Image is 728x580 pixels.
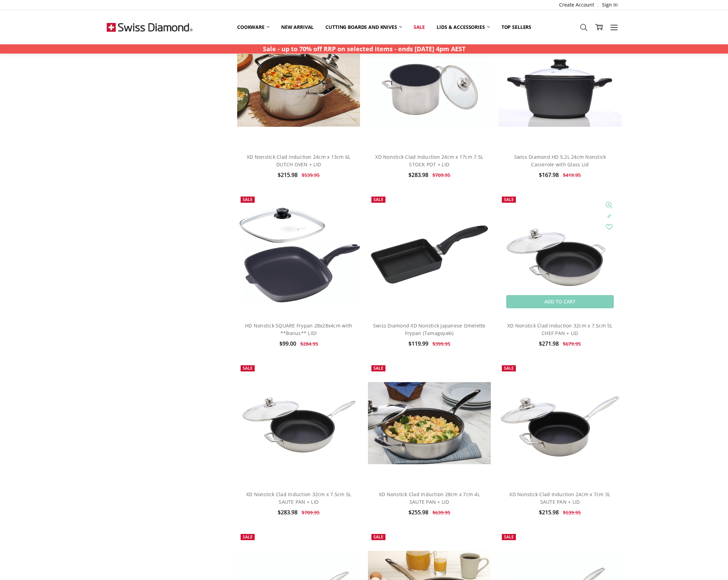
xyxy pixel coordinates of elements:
[368,382,491,464] img: XD Nonstick Clad Induction 28cm x 7cm 4L SAUTE PAN + LID
[320,20,408,35] a: Cutting boards and knives
[498,193,621,316] a: XD Nonstick Clad Induction 32cm x 7.5cm 5L CHEF PAN + LID
[237,382,360,464] img: 5L (32cm) Qt Saute Pan with Lid | Nonstick Clad
[368,193,491,316] a: Swiss Diamond XD Nonstick Japanese Omelette Frypan (Tamagoyaki)
[539,171,559,179] span: $167.98
[237,362,360,485] a: 5L (32cm) Qt Saute Pan with Lid | Nonstick Clad
[263,45,465,53] strong: Sale - up to 70% off RRP on selected items - ends [DATE] 4pm AEST
[514,154,606,168] a: Swiss Diamond HD 5.2L 24cm Nonstick Casserole with Glass Lid
[539,340,559,347] span: $271.98
[247,154,350,168] a: XD Nonstick Clad Induction 24cm x 13cm 6L DUTCH OVEN + LID
[507,322,613,336] a: XD Nonstick Clad Induction 32cm x 7.5cm 5L CHEF PAN + LID
[506,295,614,308] a: Add to Cart
[496,20,537,35] a: Top Sellers
[237,45,360,127] img: XD Nonstick Clad Induction 24cm x 13cm 6L DUTCH OVEN + LID
[498,362,621,485] a: XD Nonstick Clad Induction 24cm x 7cm 3L SAUTE PAN + LID
[408,20,431,35] a: Sale
[246,491,351,505] a: XD Nonstick Clad Induction 32cm x 7.5cm 5L SAUTE PAN + LID
[368,362,491,485] a: XD Nonstick Clad Induction 28cm x 7cm 4L SAUTE PAN + LID
[243,365,253,371] span: Sale
[279,340,296,347] span: $99.00
[302,509,320,516] span: $709.95
[498,24,621,147] a: Swiss Diamond HD 5.2L 24cm Nonstick Casserole with Glass Lid
[243,534,253,540] span: Sale
[563,172,581,178] span: $419.95
[373,197,383,202] span: Sale
[373,534,383,540] span: Sale
[408,509,428,516] span: $255.98
[278,171,298,179] span: $215.98
[498,388,621,458] img: XD Nonstick Clad Induction 24cm x 7cm 3L SAUTE PAN + LID
[539,509,559,516] span: $215.98
[432,172,450,178] span: $709.95
[498,213,621,295] img: XD Nonstick Clad Induction 32cm x 7.5cm 5L CHEF PAN + LID
[379,491,480,505] a: XD Nonstick Clad Induction 28cm x 7cm 4L SAUTE PAN + LID
[107,10,193,44] img: Free Shipping On Every Order
[432,509,450,516] span: $639.95
[563,341,581,347] span: $679.95
[300,341,318,347] span: $284.95
[368,223,491,286] img: Swiss Diamond XD Nonstick Japanese Omelette Frypan (Tamagoyaki)
[504,197,514,202] span: Sale
[563,509,581,516] span: $539.95
[368,24,491,147] a: XD Nonstick Clad Induction 24cm x 17cm 7.5L STOCK POT + LID
[504,534,514,540] span: Sale
[275,20,320,35] a: New arrival
[278,509,298,516] span: $283.98
[237,193,360,316] a: HD Nonstick SQUARE Frypan 28x28x4cm with **Bonus** LID!
[245,322,352,336] a: HD Nonstick SQUARE Frypan 28x28x4cm with **Bonus** LID!
[504,365,514,371] span: Sale
[243,197,253,202] span: Sale
[408,340,428,347] span: $119.99
[375,154,483,168] a: XD Nonstick Clad Induction 24cm x 17cm 7.5L STOCK POT + LID
[408,171,428,179] span: $283.98
[302,172,320,178] span: $539.95
[237,206,360,303] img: HD Nonstick SQUARE Frypan 28x28x4cm with **Bonus** LID!
[231,20,275,35] a: Cookware
[432,341,450,347] span: $399.95
[368,45,491,127] img: XD Nonstick Clad Induction 24cm x 17cm 7.5L STOCK POT + LID
[373,322,486,336] a: Swiss Diamond XD Nonstick Japanese Omelette Frypan (Tamagoyaki)
[431,20,495,35] a: Lids & Accessories
[509,491,610,505] a: XD Nonstick Clad Induction 24cm x 7cm 3L SAUTE PAN + LID
[237,24,360,147] a: XD Nonstick Clad Induction 24cm x 13cm 6L DUTCH OVEN + LID
[373,365,383,371] span: Sale
[498,45,621,127] img: Swiss Diamond HD 5.2L 24cm Nonstick Casserole with Glass Lid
